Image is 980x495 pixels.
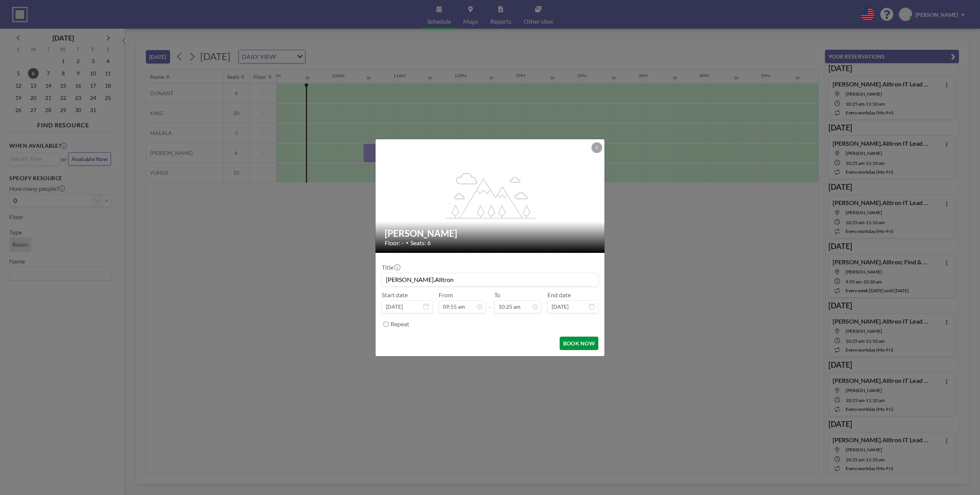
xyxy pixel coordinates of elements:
label: End date [547,291,571,299]
label: Repeat [390,320,409,328]
input: Martin's reservation [382,273,598,286]
label: From [439,291,453,299]
label: Title [382,264,400,271]
label: To [494,291,500,299]
span: Seats: 6 [410,239,431,247]
span: • [406,240,408,246]
span: Floor: - [385,239,404,247]
span: - [489,294,491,311]
label: Start date [382,291,408,299]
button: BOOK NOW [560,337,598,350]
g: flex-grow: 1.2; [445,172,536,218]
h2: [PERSON_NAME] [385,228,596,239]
